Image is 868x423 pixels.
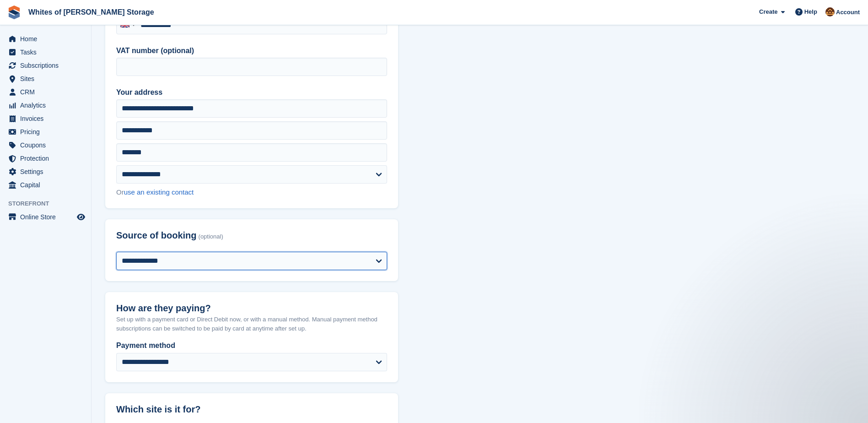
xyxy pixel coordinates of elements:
[20,211,75,223] span: Online Store
[20,112,75,125] span: Invoices
[5,165,86,178] a: menu
[5,112,86,125] a: menu
[759,7,777,16] span: Create
[20,125,75,138] span: Pricing
[116,45,387,56] label: VAT number (optional)
[20,99,75,112] span: Analytics
[20,152,75,165] span: Protection
[124,188,194,196] a: use an existing contact
[199,233,223,240] span: (optional)
[8,199,91,208] span: Storefront
[20,46,75,59] span: Tasks
[5,59,86,72] a: menu
[116,230,197,241] span: Source of booking
[825,7,835,16] img: Eddie White
[20,86,75,98] span: CRM
[7,5,21,19] img: stora-icon-8386f47178a22dfd0bd8f6a31ec36ba5ce8667c1dd55bd0f319d3a0aa187defe.svg
[116,404,387,415] h2: Which site is it for?
[117,16,138,34] div: United Kingdom: +44
[5,179,86,191] a: menu
[5,46,86,59] a: menu
[25,5,158,20] a: Whites of [PERSON_NAME] Storage
[116,340,387,351] label: Payment method
[75,211,86,222] a: Preview store
[20,59,75,72] span: Subscriptions
[116,303,387,314] h2: How are they paying?
[836,8,860,17] span: Account
[5,86,86,98] a: menu
[20,179,75,191] span: Capital
[116,87,387,98] label: Your address
[5,152,86,165] a: menu
[804,7,817,16] span: Help
[5,99,86,112] a: menu
[5,33,86,45] a: menu
[20,139,75,152] span: Coupons
[5,211,86,223] a: menu
[116,187,387,198] div: Or
[20,72,75,85] span: Sites
[5,72,86,85] a: menu
[20,165,75,178] span: Settings
[5,139,86,152] a: menu
[116,315,387,333] p: Set up with a payment card or Direct Debit now, or with a manual method. Manual payment method su...
[5,125,86,138] a: menu
[20,33,75,45] span: Home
